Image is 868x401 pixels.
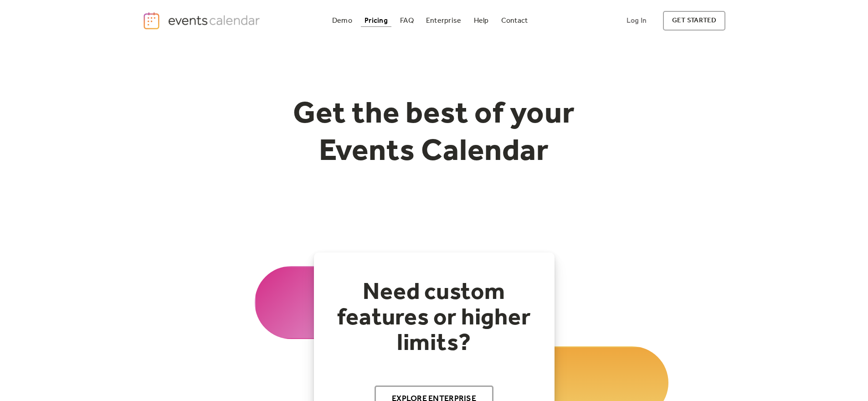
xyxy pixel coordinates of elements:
a: Help [470,15,493,27]
a: Log In [617,11,656,31]
h1: Get the best of your Events Calendar [259,96,609,170]
div: Help [474,18,489,23]
a: get started [663,11,725,31]
div: Enterprise [426,18,461,23]
div: Demo [332,18,352,23]
a: Contact [498,15,532,27]
div: Contact [501,18,528,23]
a: Enterprise [422,15,465,27]
div: Pricing [365,18,388,23]
h2: Need custom features or higher limits? [332,280,536,356]
a: Demo [329,15,356,27]
a: FAQ [396,15,417,27]
a: Pricing [361,15,391,27]
div: FAQ [400,18,414,23]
